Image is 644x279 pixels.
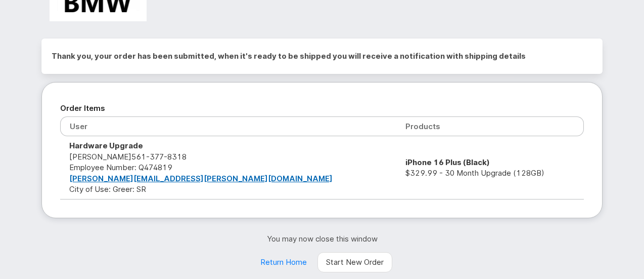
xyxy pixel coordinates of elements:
[396,136,584,199] td: $329.99 - 30 Month Upgrade (128GB)
[69,141,143,150] strong: Hardware Upgrade
[131,152,187,162] span: 561
[60,101,584,116] h2: Order Items
[252,252,315,272] a: Return Home
[164,152,187,162] span: 8318
[41,233,603,244] p: You may now close this window
[69,163,172,172] span: Employee Number: Q474819
[69,174,333,183] a: [PERSON_NAME][EMAIL_ADDRESS][PERSON_NAME][DOMAIN_NAME]
[60,136,396,199] td: [PERSON_NAME] City of Use: Greer: SR
[52,49,592,64] h2: Thank you, your order has been submitted, when it's ready to be shipped you will receive a notifi...
[396,116,584,136] th: Products
[146,152,164,162] span: 377
[405,157,490,167] strong: iPhone 16 Plus (Black)
[317,252,392,272] a: Start New Order
[600,235,636,271] iframe: Messenger Launcher
[60,116,396,136] th: User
